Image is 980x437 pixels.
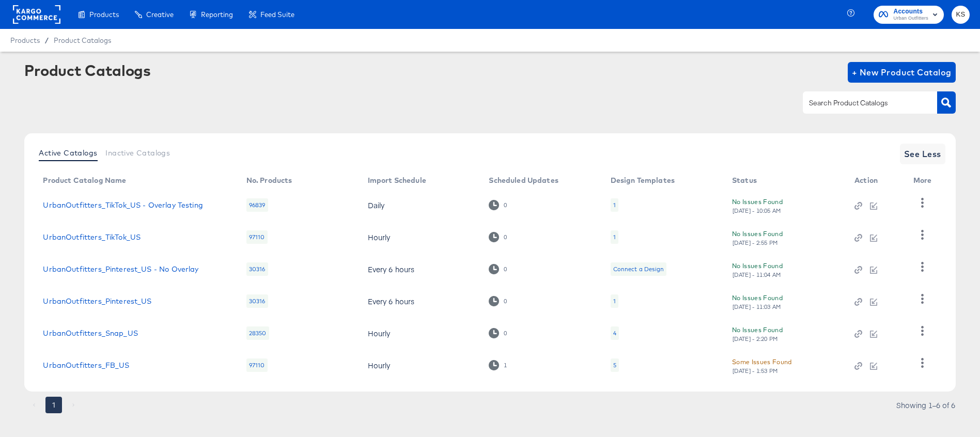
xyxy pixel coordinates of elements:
[956,9,966,21] span: KS
[503,233,507,241] div: 0
[43,176,126,184] div: Product Catalog Name
[503,201,507,209] div: 0
[246,326,269,340] div: 28350
[43,329,137,337] a: UrbanOutfitters_Snap_US
[613,265,664,273] div: Connect a Design
[874,6,944,24] button: AccountsUrban Outfitters
[503,362,507,369] div: 1
[24,62,150,79] div: Product Catalogs
[904,147,941,161] span: See Less
[893,14,928,23] span: Urban Outfitters
[360,221,481,253] td: Hourly
[503,266,507,273] div: 0
[360,189,481,221] td: Daily
[360,317,481,349] td: Hourly
[43,361,129,369] a: UrbanOutfitters_FB_US
[89,10,119,19] span: Products
[489,360,507,370] div: 1
[613,329,616,337] div: 4
[201,10,233,19] span: Reporting
[43,265,198,273] a: UrbanOutfitters_Pinterest_US - No Overlay
[360,253,481,285] td: Every 6 hours
[905,173,944,189] th: More
[611,326,619,340] div: 4
[613,297,616,305] div: 1
[807,97,917,109] input: Search Product Catalogs
[54,36,111,44] a: Product Catalogs
[900,144,945,164] button: See Less
[732,356,792,374] button: Some Issues Found[DATE] - 1:53 PM
[732,367,779,374] div: [DATE] - 1:53 PM
[503,298,507,305] div: 0
[503,330,507,337] div: 0
[896,401,956,409] div: Showing 1–6 of 6
[489,328,507,338] div: 0
[45,397,62,413] button: page 1
[852,65,952,80] span: + New Product Catalog
[43,233,141,241] a: UrbanOutfitters_TikTok_US
[24,397,83,413] nav: pagination navigation
[40,36,54,44] span: /
[146,10,174,19] span: Creative
[246,176,292,184] div: No. Products
[732,356,792,367] div: Some Issues Found
[846,173,905,189] th: Action
[246,262,268,276] div: 30316
[613,233,616,241] div: 1
[43,297,151,305] a: UrbanOutfitters_Pinterest_US
[489,232,507,242] div: 0
[611,176,675,184] div: Design Templates
[613,201,616,209] div: 1
[952,6,970,24] button: KS
[360,349,481,381] td: Hourly
[611,294,618,308] div: 1
[489,296,507,306] div: 0
[489,200,507,210] div: 0
[611,230,618,244] div: 1
[260,10,294,19] span: Feed Suite
[611,358,619,372] div: 5
[489,176,558,184] div: Scheduled Updates
[246,294,268,308] div: 30316
[611,198,618,212] div: 1
[368,176,426,184] div: Import Schedule
[489,264,507,274] div: 0
[724,173,846,189] th: Status
[611,262,666,276] div: Connect a Design
[246,358,268,372] div: 97110
[246,198,268,212] div: 96839
[105,149,170,157] span: Inactive Catalogs
[43,201,203,209] a: UrbanOutfitters_TikTok_US - Overlay Testing
[246,230,268,244] div: 97110
[360,285,481,317] td: Every 6 hours
[39,149,97,157] span: Active Catalogs
[10,36,40,44] span: Products
[848,62,956,83] button: + New Product Catalog
[613,361,616,369] div: 5
[893,6,928,17] span: Accounts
